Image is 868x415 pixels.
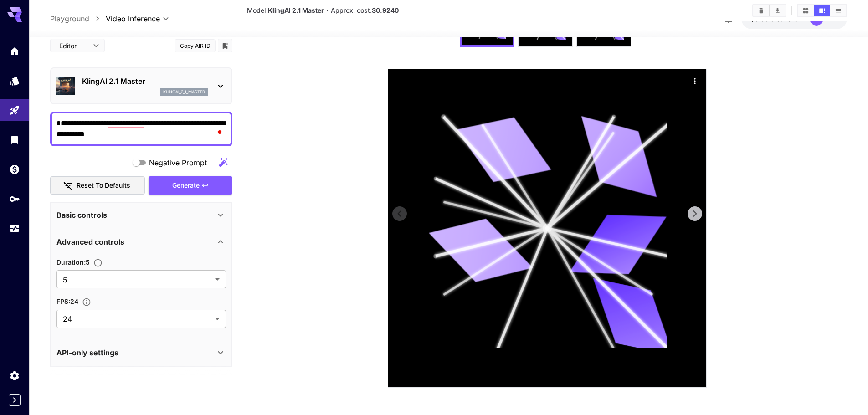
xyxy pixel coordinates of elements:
[9,193,20,205] div: API Keys
[56,236,124,247] p: Advanced controls
[750,15,770,23] span: $0.05
[221,40,229,51] button: Add to library
[9,394,21,406] button: Expand sidebar
[770,5,786,16] button: Download All
[9,370,20,381] div: Settings
[9,75,20,87] div: Models
[326,5,329,16] p: ·
[9,223,20,234] div: Usage
[268,6,324,14] b: KlingAI 2.1 Master
[830,5,846,16] button: Show media in list view
[82,76,208,87] p: KlingAI 2.1 Master
[63,313,211,324] span: 24
[56,210,107,220] p: Basic controls
[50,13,89,24] a: Playground
[90,258,106,267] button: Set the number of duration
[56,258,90,266] span: Duration : 5
[175,39,216,52] button: Copy AIR ID
[247,6,324,14] span: Model:
[172,179,200,191] span: Generate
[50,176,145,195] button: Reset to defaults
[56,204,226,226] div: Basic controls
[56,297,78,305] span: FPS : 24
[56,231,226,253] div: Advanced controls
[9,161,20,172] div: Wallet
[688,74,702,87] div: Actions
[149,157,207,168] span: Negative Prompt
[163,89,205,95] p: klingai_2_1_master
[56,341,226,363] div: API-only settings
[797,4,847,17] div: Show media in grid viewShow media in video viewShow media in list view
[149,176,232,195] button: Generate
[50,13,106,24] nav: breadcrumb
[9,105,20,116] div: Playground
[753,5,769,16] button: Clear All
[798,5,814,16] button: Show media in grid view
[56,347,118,358] p: API-only settings
[372,6,399,14] b: $0.9240
[78,297,95,307] button: Set the fps
[752,4,786,17] div: Clear AllDownload All
[9,46,20,57] div: Home
[331,6,399,14] span: Approx. cost:
[56,118,226,139] textarea: To enrich screen reader interactions, please activate Accessibility in Grammarly extension settings
[106,13,160,24] span: Video Inference
[56,72,226,100] div: KlingAI 2.1 Masterklingai_2_1_master
[59,41,87,51] span: Editor
[63,274,211,285] span: 5
[814,5,830,16] button: Show media in video view
[770,15,802,23] span: credits left
[9,134,20,145] div: Library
